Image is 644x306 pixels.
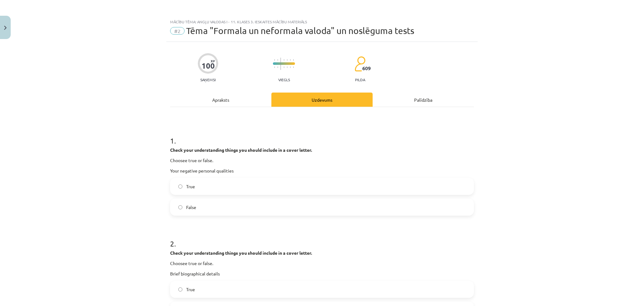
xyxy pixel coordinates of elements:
[170,260,474,267] p: Choosee true or false.
[271,93,373,107] div: Uzdevums
[290,66,291,68] img: icon-short-line-57e1e144782c952c97e751825c79c345078a6d821885a25fce030b3d8c18986b.svg
[355,77,365,82] p: pilda
[170,93,271,107] div: Apraksts
[186,183,195,190] span: True
[284,66,284,68] img: icon-short-line-57e1e144782c952c97e751825c79c345078a6d821885a25fce030b3d8c18986b.svg
[4,26,7,30] img: icon-close-lesson-0947bae3869378f0d4975bcd49f059093ad1ed9edebbc8119c70593378902aed.svg
[211,59,215,63] span: XP
[198,77,218,82] p: Saņemsi
[277,59,278,61] img: icon-short-line-57e1e144782c952c97e751825c79c345078a6d821885a25fce030b3d8c18986b.svg
[293,66,294,68] img: icon-short-line-57e1e144782c952c97e751825c79c345078a6d821885a25fce030b3d8c18986b.svg
[186,25,414,36] span: Tēma "Formala un neformala valoda" un noslēguma tests
[186,286,195,293] span: True
[362,65,371,71] span: 609
[354,56,365,72] img: students-c634bb4e5e11cddfef0936a35e636f08e4e9abd3cc4e673bd6f9a4125e45ecb1.svg
[170,27,185,35] span: #2
[170,125,474,145] h1: 1 .
[178,184,182,189] input: True
[293,59,294,61] img: icon-short-line-57e1e144782c952c97e751825c79c345078a6d821885a25fce030b3d8c18986b.svg
[284,59,284,61] img: icon-short-line-57e1e144782c952c97e751825c79c345078a6d821885a25fce030b3d8c18986b.svg
[287,66,287,68] img: icon-short-line-57e1e144782c952c97e751825c79c345078a6d821885a25fce030b3d8c18986b.svg
[290,59,291,61] img: icon-short-line-57e1e144782c952c97e751825c79c345078a6d821885a25fce030b3d8c18986b.svg
[178,287,182,292] input: True
[186,204,196,211] span: False
[170,20,474,24] div: Mācību tēma: Angļu valodas i - 11. klases 3. ieskaites mācību materiāls
[274,66,275,68] img: icon-short-line-57e1e144782c952c97e751825c79c345078a6d821885a25fce030b3d8c18986b.svg
[373,93,474,107] div: Palīdzība
[170,147,312,153] strong: Check your understanding things you should include in a cover letter.
[287,59,287,61] img: icon-short-line-57e1e144782c952c97e751825c79c345078a6d821885a25fce030b3d8c18986b.svg
[170,270,474,277] p: Brief biographical details
[274,59,275,61] img: icon-short-line-57e1e144782c952c97e751825c79c345078a6d821885a25fce030b3d8c18986b.svg
[170,250,312,256] strong: Check your understanding things you should include in a cover letter.
[170,228,474,248] h1: 2 .
[170,167,474,174] p: Your negative personal qualities
[277,66,278,68] img: icon-short-line-57e1e144782c952c97e751825c79c345078a6d821885a25fce030b3d8c18986b.svg
[278,77,290,82] p: Viegls
[178,205,182,209] input: False
[280,58,281,70] img: icon-long-line-d9ea69661e0d244f92f715978eff75569469978d946b2353a9bb055b3ed8787d.svg
[202,61,215,70] div: 100
[170,157,474,164] p: Choosee true or false.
